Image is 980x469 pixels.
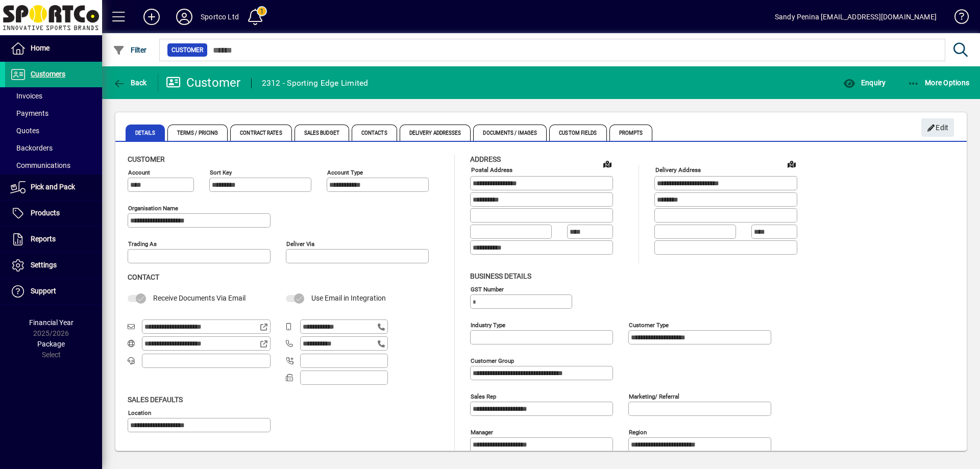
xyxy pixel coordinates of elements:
[110,41,150,59] button: Filter
[5,175,102,200] a: Pick and Pack
[5,139,102,157] a: Backorders
[400,125,471,141] span: Delivery Addresses
[471,357,514,364] mat-label: Customer group
[471,428,493,435] mat-label: Manager
[153,294,246,302] span: Receive Documents Via Email
[128,169,150,176] mat-label: Account
[327,169,363,176] mat-label: Account Type
[5,122,102,139] a: Quotes
[295,125,349,141] span: Sales Budget
[471,392,496,400] mat-label: Sales rep
[31,261,57,269] span: Settings
[31,44,50,52] span: Home
[286,240,314,248] mat-label: Deliver via
[167,125,228,141] span: Terms / Pricing
[128,273,159,281] span: Contact
[947,2,967,35] a: Knowledge Base
[10,161,70,169] span: Communications
[905,73,972,92] button: More Options
[171,45,203,55] span: Customer
[128,240,157,248] mat-label: Trading as
[128,205,178,212] mat-label: Organisation name
[10,144,53,152] span: Backorders
[31,183,75,191] span: Pick and Pack
[5,227,102,252] a: Reports
[166,75,241,91] div: Customer
[927,119,949,136] span: Edit
[5,87,102,105] a: Invoices
[262,75,369,91] div: 2312 - Sporting Edge Limited
[126,125,165,141] span: Details
[908,79,970,87] span: More Options
[230,125,291,141] span: Contract Rates
[10,127,39,135] span: Quotes
[37,340,65,348] span: Package
[5,105,102,122] a: Payments
[629,428,647,435] mat-label: Region
[128,155,165,163] span: Customer
[128,396,183,404] span: Sales defaults
[921,118,954,137] button: Edit
[135,8,168,26] button: Add
[471,285,504,292] mat-label: GST Number
[5,201,102,226] a: Products
[609,125,653,141] span: Prompts
[783,156,800,172] a: View on map
[128,409,151,416] mat-label: Location
[473,125,547,141] span: Documents / Images
[843,79,886,87] span: Enquiry
[599,156,616,172] a: View on map
[629,392,679,400] mat-label: Marketing/ Referral
[113,46,147,54] span: Filter
[31,209,60,217] span: Products
[5,36,102,61] a: Home
[210,169,232,176] mat-label: Sort key
[31,287,56,295] span: Support
[841,73,888,92] button: Enquiry
[549,125,606,141] span: Custom Fields
[470,272,531,280] span: Business details
[5,157,102,174] a: Communications
[168,8,201,26] button: Profile
[311,294,386,302] span: Use Email in Integration
[10,92,42,100] span: Invoices
[10,109,48,117] span: Payments
[29,318,73,327] span: Financial Year
[102,73,158,92] app-page-header-button: Back
[775,9,937,25] div: Sandy Penina [EMAIL_ADDRESS][DOMAIN_NAME]
[110,73,150,92] button: Back
[5,253,102,278] a: Settings
[31,235,56,243] span: Reports
[31,70,65,78] span: Customers
[470,155,501,163] span: Address
[201,9,239,25] div: Sportco Ltd
[5,279,102,304] a: Support
[113,79,147,87] span: Back
[471,321,505,328] mat-label: Industry type
[352,125,397,141] span: Contacts
[629,321,669,328] mat-label: Customer type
